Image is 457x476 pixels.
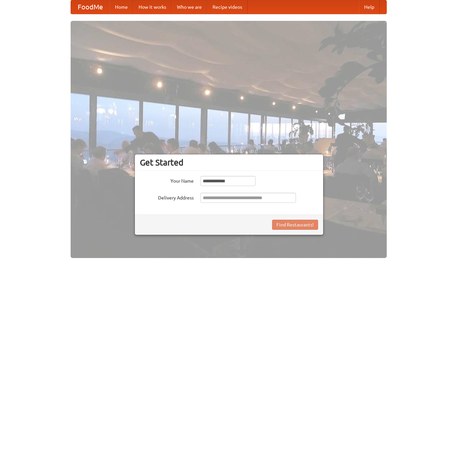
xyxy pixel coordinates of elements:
[140,157,318,168] h3: Get Started
[71,0,110,14] a: FoodMe
[359,0,380,14] a: Help
[207,0,247,14] a: Recipe videos
[110,0,133,14] a: Home
[172,0,207,14] a: Who we are
[140,176,194,184] label: Your Name
[133,0,172,14] a: How it works
[140,193,194,201] label: Delivery Address
[272,220,318,230] button: Find Restaurants!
